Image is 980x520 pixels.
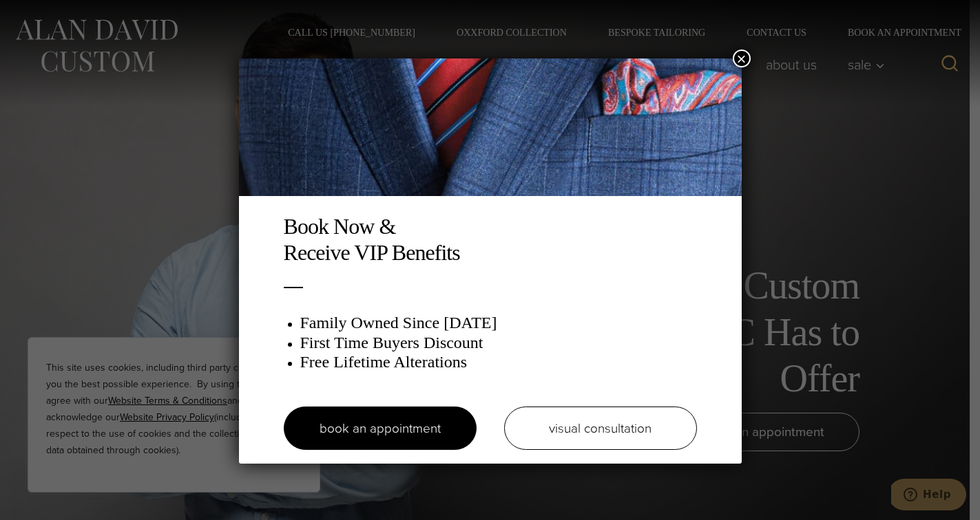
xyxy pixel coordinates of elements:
[284,213,697,266] h2: Book Now & Receive VIP Benefits
[504,407,697,450] a: visual consultation
[284,407,477,450] a: book an appointment
[300,333,697,353] h3: First Time Buyers Discount
[32,10,60,22] span: Help
[733,50,751,67] button: Close
[300,352,697,372] h3: Free Lifetime Alterations
[300,313,697,333] h3: Family Owned Since [DATE]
